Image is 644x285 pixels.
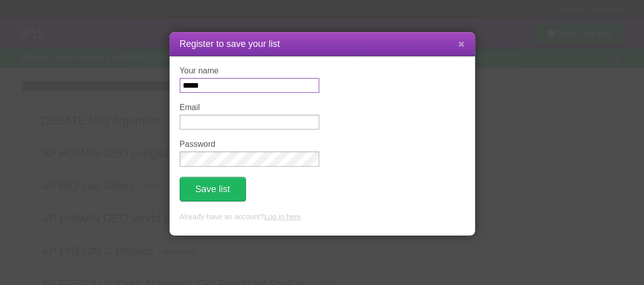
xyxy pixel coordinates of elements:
[180,140,319,149] label: Password
[180,212,465,223] p: Already have an account? .
[180,177,246,201] button: Save list
[180,37,465,51] h1: Register to save your list
[180,66,319,75] label: Your name
[180,103,319,112] label: Email
[264,213,301,221] a: Log in here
